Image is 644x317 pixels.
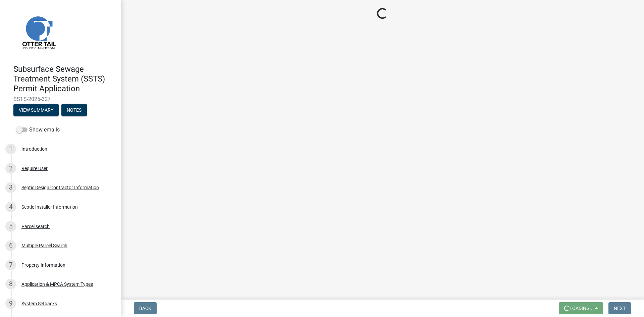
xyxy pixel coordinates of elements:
div: Septic Installer Information [21,205,78,209]
div: Septic Design Contractor Information [21,185,99,190]
button: Loading... [559,302,603,314]
wm-modal-confirm: Notes [61,108,87,113]
label: Show emails [16,126,60,134]
button: Notes [61,104,87,116]
button: Next [608,302,631,314]
div: Introduction [21,147,47,151]
button: View Summary [13,104,59,116]
button: Back [134,302,157,314]
div: Multiple Parcel Search [21,243,67,248]
div: 5 [5,221,16,232]
div: 4 [5,202,16,212]
span: Next [614,306,626,311]
div: 1 [5,144,16,154]
img: Otter Tail County, Minnesota [13,7,64,57]
div: Application & MPCA System Types [21,282,93,286]
span: Back [139,306,151,311]
div: 3 [5,182,16,193]
div: Parcel search [21,224,50,229]
wm-modal-confirm: Summary [13,108,59,113]
div: 9 [5,298,16,309]
span: Loading... [570,306,594,311]
div: Property Information [21,263,65,267]
div: Require User [21,166,48,171]
span: SSTS-2025-327 [13,96,107,102]
div: 2 [5,163,16,174]
h4: Subsurface Sewage Treatment System (SSTS) Permit Application [13,64,115,93]
div: 6 [5,240,16,251]
div: 8 [5,279,16,289]
div: 7 [5,260,16,270]
div: System Setbacks [21,301,57,306]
